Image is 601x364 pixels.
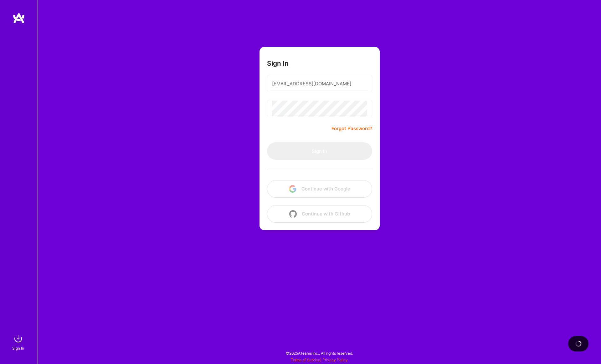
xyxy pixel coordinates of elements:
[267,205,372,223] button: Continue with Github
[13,13,25,24] img: logo
[575,341,582,347] img: loading
[38,345,601,361] div: © 2025 ATeams Inc., All rights reserved.
[289,185,296,193] img: icon
[272,76,367,92] input: Email...
[12,345,24,351] div: Sign In
[13,332,24,351] a: sign inSign In
[267,180,372,198] button: Continue with Google
[289,210,297,218] img: icon
[267,142,372,160] button: Sign In
[291,357,348,362] span: |
[322,357,348,362] a: Privacy Policy
[267,59,289,67] h3: Sign In
[12,332,24,345] img: sign in
[291,357,320,362] a: Terms of Service
[331,125,372,132] a: Forgot Password?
